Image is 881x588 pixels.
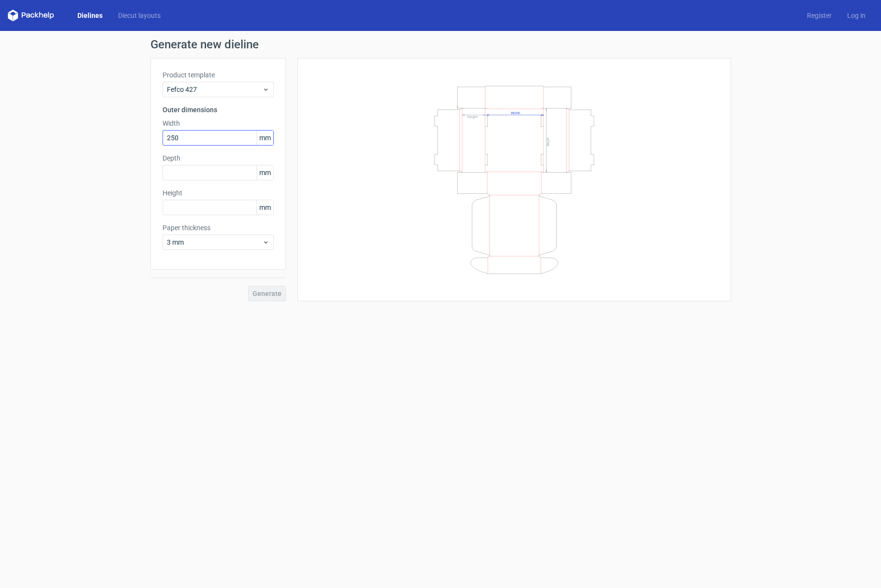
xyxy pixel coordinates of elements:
[256,200,273,215] span: mm
[163,105,274,115] h3: Outer dimensions
[546,137,550,146] text: Depth
[70,11,110,20] a: Dielines
[256,131,273,145] span: mm
[256,165,273,180] span: mm
[163,70,274,80] label: Product template
[150,39,731,50] h1: Generate new dieline
[110,11,168,20] a: Diecut layouts
[163,188,274,198] label: Height
[467,115,478,118] text: Height
[839,11,873,20] a: Log in
[511,110,520,115] text: Width
[167,85,262,94] span: Fefco 427
[799,11,839,20] a: Register
[163,118,274,128] label: Width
[163,153,274,163] label: Depth
[163,223,274,233] label: Paper thickness
[167,237,262,247] span: 3 mm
